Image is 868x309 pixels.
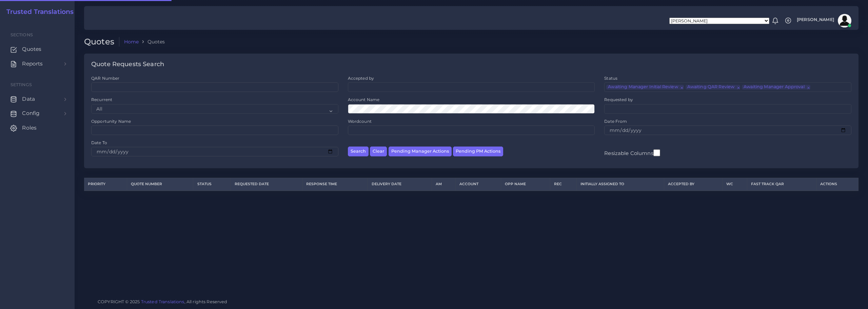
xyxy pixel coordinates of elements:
[432,178,455,191] th: AM
[5,121,70,135] a: Roles
[302,178,368,191] th: Response Time
[455,178,501,191] th: Account
[141,299,184,304] a: Trusted Translations
[838,14,851,27] img: avatar
[98,298,228,305] span: COPYRIGHT © 2025
[5,92,70,106] a: Data
[722,178,747,191] th: WC
[368,178,432,191] th: Delivery Date
[184,298,228,305] span: , All rights Reserved
[22,95,35,103] span: Data
[797,18,834,22] span: [PERSON_NAME]
[686,85,741,90] li: Awaiting QAR Review
[604,97,633,102] label: Requested by
[22,60,43,67] span: Reports
[84,37,119,47] h2: Quotes
[550,178,576,191] th: REC
[606,85,684,90] li: Awaiting Manager Initial Review
[793,14,854,27] a: [PERSON_NAME]avatar
[22,110,40,117] span: Config
[389,147,452,156] button: Pending Manager Actions
[604,149,660,157] label: Resizable Columns
[11,32,33,37] span: Sections
[231,178,302,191] th: Requested Date
[604,75,617,81] label: Status
[501,178,550,191] th: Opp Name
[193,178,231,191] th: Status
[91,97,112,102] label: Recurrent
[139,38,165,45] li: Quotes
[653,149,660,157] input: Resizable Columns
[348,147,369,156] button: Search
[84,178,127,191] th: Priority
[747,178,816,191] th: Fast Track QAR
[348,75,374,81] label: Accepted by
[816,178,858,191] th: Actions
[91,118,131,124] label: Opportunity Name
[22,124,37,132] span: Roles
[11,82,32,87] span: Settings
[453,147,503,156] button: Pending PM Actions
[22,45,41,53] span: Quotes
[91,140,107,146] label: Date To
[577,178,664,191] th: Initially Assigned to
[604,118,627,124] label: Date From
[124,38,139,45] a: Home
[5,42,70,56] a: Quotes
[370,147,387,156] button: Clear
[664,178,722,191] th: Accepted by
[91,61,164,68] h4: Quote Requests Search
[127,178,193,191] th: Quote Number
[2,8,74,16] a: Trusted Translations
[91,75,119,81] label: QAR Number
[5,106,70,120] a: Config
[5,57,70,71] a: Reports
[742,85,810,90] li: Awaiting Manager Approval
[348,118,372,124] label: Wordcount
[348,97,380,102] label: Account Name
